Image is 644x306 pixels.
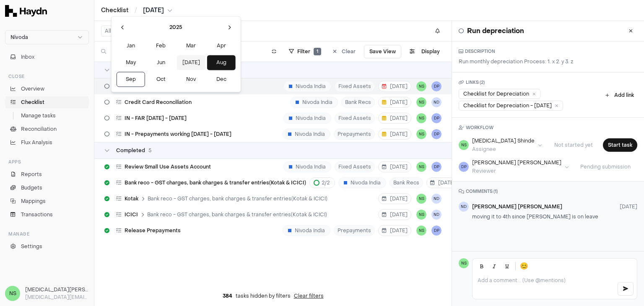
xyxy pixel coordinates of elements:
button: Apr [207,38,236,53]
button: Jan [117,38,145,53]
button: Mar [177,38,205,53]
button: Aug [207,55,236,70]
button: Dec [207,72,236,87]
button: [DATE] [177,55,205,70]
button: Oct [147,72,175,87]
button: Jun [147,55,175,70]
span: 2025 [169,23,182,31]
button: May [117,55,145,70]
button: Sep [117,72,145,87]
button: Nov [177,72,205,87]
button: Feb [147,38,175,53]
